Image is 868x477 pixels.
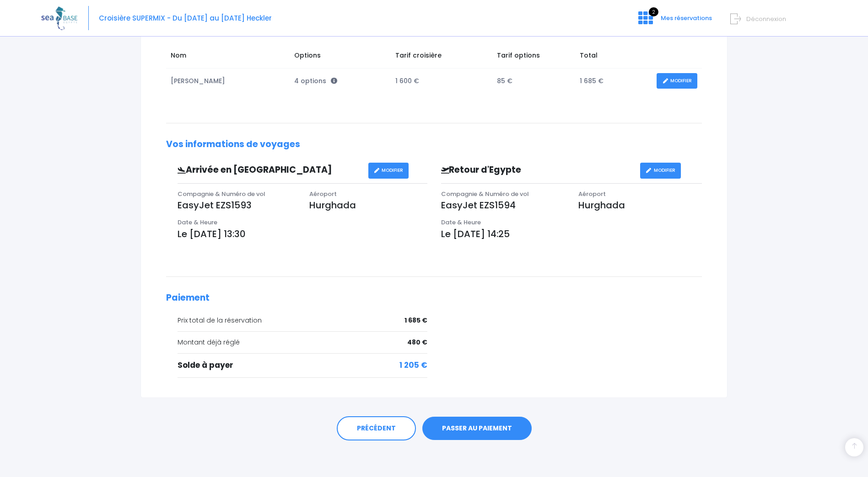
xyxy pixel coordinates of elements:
[434,165,640,175] h3: Retour d'Egypte
[407,338,427,347] span: 480 €
[178,316,427,325] div: Prix total de la réservation
[178,198,296,212] p: EasyJet EZS1593
[441,227,702,241] p: Le [DATE] 14:25
[178,227,427,241] p: Le [DATE] 13:30
[575,46,652,68] td: Total
[649,7,658,16] span: 2
[391,69,492,94] td: 1 600 €
[441,218,481,227] span: Date & Heure
[178,360,427,371] div: Solde à payer
[178,190,265,198] span: Compagnie & Numéro de vol
[640,163,681,179] a: MODIFIER
[661,14,712,22] span: Mes réservations
[631,17,717,26] a: 2 Mes réservations
[578,190,606,198] span: Aéroport
[746,15,786,23] span: Déconnexion
[422,417,532,440] a: PASSER AU PAIEMENT
[166,69,290,94] td: [PERSON_NAME]
[99,13,272,23] span: Croisière SUPERMIX - Du [DATE] au [DATE] Heckler
[290,46,391,68] td: Options
[166,293,702,303] h2: Paiement
[492,46,575,68] td: Tarif options
[404,316,427,325] span: 1 685 €
[368,163,409,179] a: MODIFIER
[337,416,416,441] a: PRÉCÉDENT
[441,190,529,198] span: Compagnie & Numéro de vol
[171,165,368,175] h3: Arrivée en [GEOGRAPHIC_DATA]
[294,76,337,85] span: 4 options
[575,69,652,94] td: 1 685 €
[178,218,217,227] span: Date & Heure
[309,198,427,212] p: Hurghada
[178,338,427,347] div: Montant déjà réglé
[166,46,290,68] td: Nom
[441,198,565,212] p: EasyJet EZS1594
[399,360,427,371] span: 1 205 €
[578,198,702,212] p: Hurghada
[657,73,697,89] a: MODIFIER
[309,190,337,198] span: Aéroport
[492,69,575,94] td: 85 €
[166,139,702,150] h2: Vos informations de voyages
[391,46,492,68] td: Tarif croisière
